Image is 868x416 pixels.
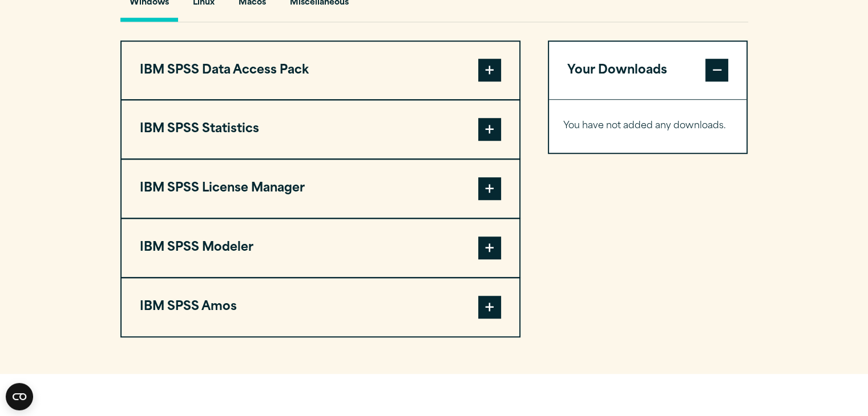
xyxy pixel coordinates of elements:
button: IBM SPSS License Manager [122,160,519,218]
button: IBM SPSS Modeler [122,219,519,277]
button: IBM SPSS Statistics [122,100,519,158]
button: IBM SPSS Amos [122,278,519,336]
button: IBM SPSS Data Access Pack [122,42,519,100]
button: Your Downloads [549,42,747,100]
div: Your Downloads [549,99,747,153]
button: Open CMP widget [6,383,33,410]
p: You have not added any downloads. [563,118,733,134]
